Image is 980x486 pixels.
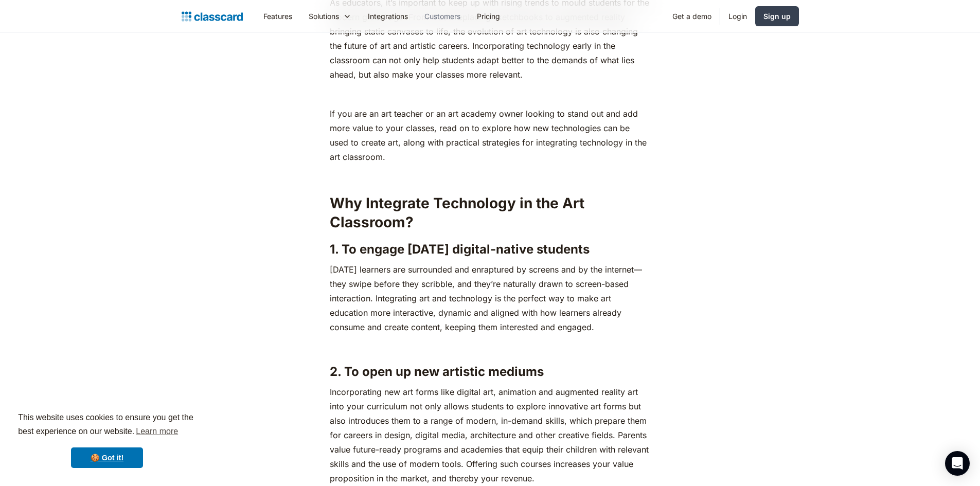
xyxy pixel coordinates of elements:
p: Incorporating new art forms like digital art, animation and augmented reality art into your curri... [330,385,650,485]
a: Pricing [469,5,508,28]
p: ‍ [330,339,650,354]
div: Open Intercom Messenger [945,451,970,476]
p: ‍ [330,87,650,101]
p: If you are an art teacher or an art academy owner looking to stand out and add more value to your... [330,106,650,164]
div: Solutions [300,5,360,28]
a: Get a demo [664,5,720,28]
div: Solutions [309,11,339,22]
span: This website uses cookies to ensure you get the best experience on our website. [18,411,196,439]
a: learn more about cookies [134,424,180,439]
div: cookieconsent [8,402,206,478]
p: [DATE] learners are surrounded and enraptured by screens and by the internet—they swipe before th... [330,262,650,334]
a: Logo [182,9,243,24]
a: Customers [416,5,469,28]
div: Sign up [763,11,791,22]
strong: 2. To open up new artistic mediums [330,364,544,379]
a: Integrations [360,5,416,28]
a: Features [255,5,300,28]
a: dismiss cookie message [71,447,143,468]
a: Sign up [755,6,799,26]
strong: Why Integrate Technology in the Art Classroom? [330,194,584,230]
p: ‍ [330,169,650,184]
strong: 1. To engage [DATE] digital-native students [330,242,590,257]
a: Login [720,5,755,28]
